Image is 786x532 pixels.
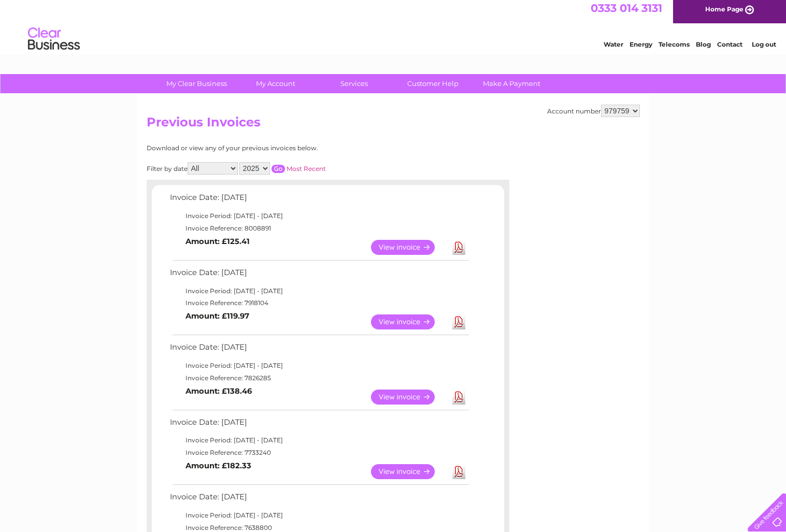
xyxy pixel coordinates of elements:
[167,490,470,509] td: Invoice Date: [DATE]
[604,44,623,52] a: Water
[287,165,326,172] a: Most Recent
[452,314,465,329] a: Download
[167,372,470,384] td: Invoice Reference: 7826285
[147,162,419,175] div: Filter by date
[452,464,465,479] a: Download
[185,237,250,246] b: Amount: £125.41
[147,145,419,152] div: Download or view any of your previous invoices below.
[591,5,662,18] a: 0333 014 3131
[752,44,776,52] a: Log out
[390,74,476,93] a: Customer Help
[469,74,554,93] a: Make A Payment
[167,340,470,360] td: Invoice Date: [DATE]
[371,240,447,255] a: View
[659,44,690,52] a: Telecoms
[167,360,470,372] td: Invoice Period: [DATE] - [DATE]
[167,266,470,285] td: Invoice Date: [DATE]
[167,297,470,309] td: Invoice Reference: 7918104
[167,191,470,210] td: Invoice Date: [DATE]
[371,390,447,405] a: View
[311,74,397,93] a: Services
[547,105,640,117] div: Account number
[167,434,470,447] td: Invoice Period: [DATE] - [DATE]
[696,44,711,52] a: Blog
[371,314,447,329] a: View
[167,509,470,522] td: Invoice Period: [DATE] - [DATE]
[185,461,251,470] b: Amount: £182.33
[167,285,470,297] td: Invoice Period: [DATE] - [DATE]
[452,240,465,255] a: Download
[371,464,447,479] a: View
[185,386,252,396] b: Amount: £138.46
[167,222,470,235] td: Invoice Reference: 8008891
[167,210,470,222] td: Invoice Period: [DATE] - [DATE]
[149,6,638,50] div: Clear Business is a trading name of Verastar Limited (registered in [GEOGRAPHIC_DATA] No. 3667643...
[452,390,465,405] a: Download
[717,44,742,52] a: Contact
[167,447,470,459] td: Invoice Reference: 7733240
[630,44,652,52] a: Energy
[185,311,249,321] b: Amount: £119.97
[147,115,640,135] h2: Previous Invoices
[167,415,470,435] td: Invoice Date: [DATE]
[27,27,80,59] img: logo.png
[154,74,239,93] a: My Clear Business
[233,74,318,93] a: My Account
